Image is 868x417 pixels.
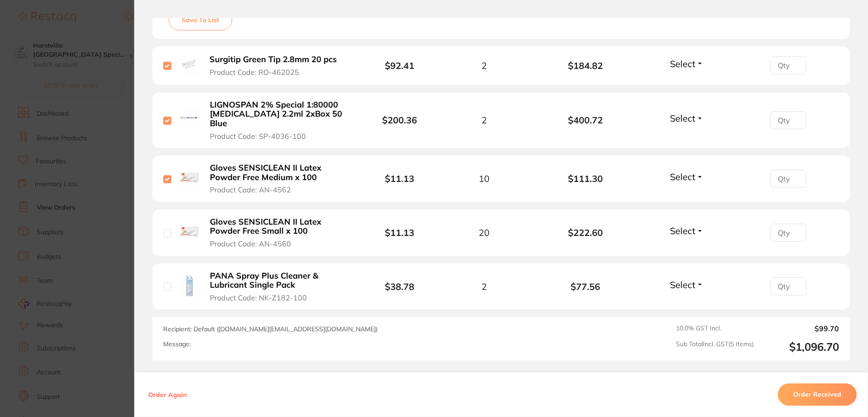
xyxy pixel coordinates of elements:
[667,279,706,290] button: Select
[778,384,857,406] button: Order Received
[169,10,232,30] button: Save To List
[210,132,306,140] span: Product Code: SP-4036-100
[479,227,490,238] span: 20
[770,56,806,74] input: Qty
[667,113,706,124] button: Select
[761,340,839,353] output: $1,096.70
[385,227,414,238] b: $11.13
[207,217,353,249] button: Gloves SENSICLEAN II Latex Powder Free Small x 100 Product Code: AN-4560
[209,55,337,64] b: Surgitip Green Tip 2.8mm 20 pcs
[178,167,200,189] img: Gloves SENSICLEAN II Latex Powder Free Medium x 100
[481,60,487,71] span: 2
[535,115,636,125] b: $400.72
[770,111,806,129] input: Qty
[178,108,200,130] img: LIGNOSPAN 2% Special 1:80000 adrenalin 2.2ml 2xBox 50 Blue
[385,281,414,292] b: $38.78
[385,173,414,184] b: $11.13
[210,240,291,248] span: Product Code: AN-4560
[761,324,839,333] output: $99.70
[178,221,200,243] img: Gloves SENSICLEAN II Latex Powder Free Small x 100
[670,113,695,124] span: Select
[667,171,706,182] button: Select
[670,279,695,290] span: Select
[210,186,291,194] span: Product Code: AN-4562
[385,60,414,71] b: $92.41
[770,170,806,188] input: Qty
[210,217,350,236] b: Gloves SENSICLEAN II Latex Powder Free Small x 100
[676,324,754,333] span: 10.0 % GST Incl.
[163,340,191,348] label: Message:
[210,294,307,302] span: Product Code: NK-Z182-100
[676,340,754,353] span: Sub Total Incl. GST ( 5 Items)
[209,68,299,76] span: Product Code: RO-462025
[207,163,353,195] button: Gloves SENSICLEAN II Latex Powder Free Medium x 100 Product Code: AN-4562
[382,114,417,126] b: $200.36
[667,58,706,69] button: Select
[670,58,695,69] span: Select
[145,391,189,399] button: Order Again
[207,54,347,77] button: Surgitip Green Tip 2.8mm 20 pcs Product Code: RO-462025
[210,163,350,182] b: Gloves SENSICLEAN II Latex Powder Free Medium x 100
[535,227,636,238] b: $222.60
[178,275,200,297] img: PANA Spray Plus Cleaner & Lubricant Single Pack
[535,281,636,292] b: $77.56
[667,225,706,236] button: Select
[535,173,636,184] b: $111.30
[178,54,200,75] img: Surgitip Green Tip 2.8mm 20 pcs
[770,224,806,242] input: Qty
[535,60,636,71] b: $184.82
[163,325,378,333] span: Recipient: Default ( [DOMAIN_NAME][EMAIL_ADDRESS][DOMAIN_NAME] )
[770,277,806,295] input: Qty
[481,115,487,125] span: 2
[479,173,490,184] span: 10
[210,271,350,290] b: PANA Spray Plus Cleaner & Lubricant Single Pack
[207,100,353,141] button: LIGNOSPAN 2% Special 1:80000 [MEDICAL_DATA] 2.2ml 2xBox 50 Blue Product Code: SP-4036-100
[670,225,695,236] span: Select
[670,171,695,182] span: Select
[481,281,487,292] span: 2
[207,271,353,303] button: PANA Spray Plus Cleaner & Lubricant Single Pack Product Code: NK-Z182-100
[210,100,350,128] b: LIGNOSPAN 2% Special 1:80000 [MEDICAL_DATA] 2.2ml 2xBox 50 Blue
